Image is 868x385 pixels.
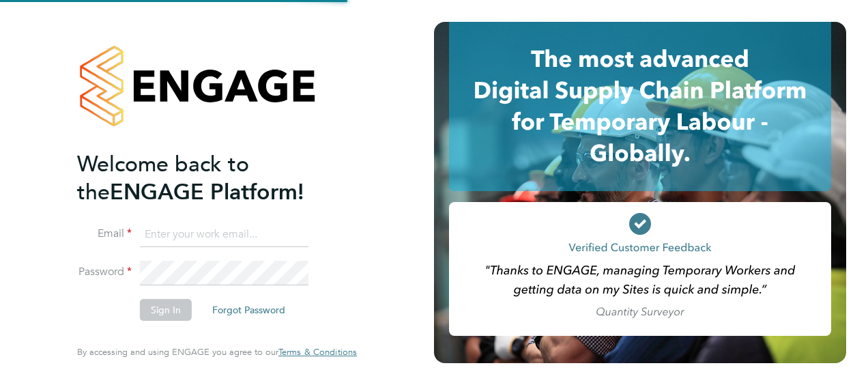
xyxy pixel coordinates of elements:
a: Terms & Conditions [278,347,357,358]
span: Terms & Conditions [278,346,357,358]
button: Forgot Password [201,299,296,321]
button: Sign In [140,299,192,321]
span: Welcome back to the [77,151,249,205]
label: Email [77,227,132,241]
span: By accessing and using ENGAGE you agree to our [77,346,357,358]
input: Enter your work email... [140,223,308,247]
h2: ENGAGE Platform! [77,150,343,206]
label: Password [77,265,132,279]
